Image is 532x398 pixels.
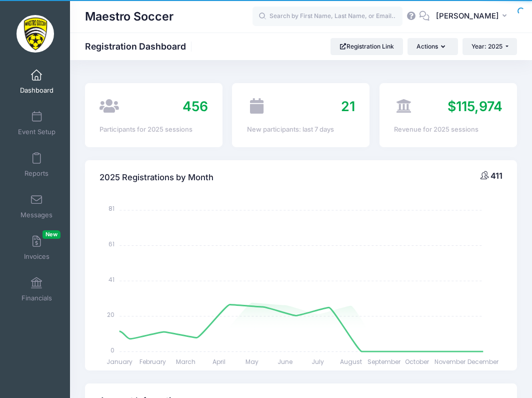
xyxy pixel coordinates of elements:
tspan: 81 [109,205,115,213]
div: Participants for 2025 sessions [99,125,207,135]
tspan: February [139,358,166,366]
tspan: March [176,358,195,366]
button: Year: 2025 [462,38,517,55]
button: Actions [407,38,457,55]
img: Maestro Soccer [16,15,54,53]
div: New participants: last 7 days [247,125,355,135]
a: Financials [13,272,60,307]
tspan: May [245,358,258,366]
span: Year: 2025 [471,43,502,50]
input: Search by First Name, Last Name, or Email... [252,7,402,27]
tspan: August [340,358,362,366]
span: Messages [20,211,52,219]
span: [PERSON_NAME] [436,11,499,22]
span: Dashboard [20,86,53,95]
tspan: December [468,358,499,366]
span: Event Setup [18,128,55,136]
tspan: 20 [107,310,115,319]
span: 456 [182,98,208,114]
div: Revenue for 2025 sessions [394,125,502,135]
a: Event Setup [13,106,60,141]
span: 411 [490,171,502,181]
span: $115,974 [447,98,502,114]
h4: 2025 Registrations by Month [99,164,213,192]
a: Registration Link [330,38,403,55]
tspan: January [107,358,133,366]
a: Messages [13,189,60,224]
span: Financials [21,294,52,302]
tspan: April [212,358,225,366]
span: Reports [24,169,48,178]
a: Dashboard [13,64,60,99]
h1: Maestro Soccer [85,5,173,28]
tspan: June [277,358,292,366]
span: 21 [341,98,355,114]
tspan: 41 [109,275,115,284]
tspan: October [405,358,429,366]
a: Reports [13,147,60,182]
tspan: 61 [109,240,115,248]
tspan: July [312,358,324,366]
tspan: September [367,358,401,366]
button: [PERSON_NAME] [429,5,517,28]
span: Invoices [24,252,49,261]
tspan: November [434,358,466,366]
h1: Registration Dashboard [85,41,194,52]
tspan: 0 [111,346,115,354]
span: New [42,230,60,239]
a: InvoicesNew [13,230,60,265]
